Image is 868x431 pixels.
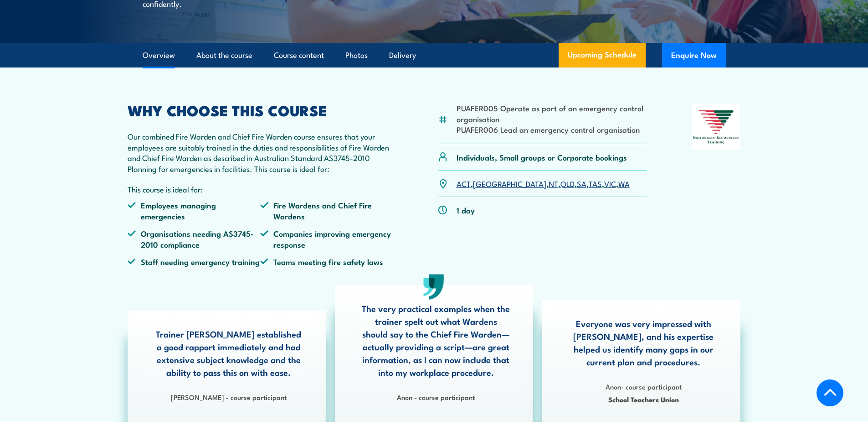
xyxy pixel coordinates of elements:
[128,131,394,174] p: Our combined Fire Warden and Chief Fire Warden course ensures that your employees are suitably tr...
[345,43,368,68] a: Photos
[362,302,510,379] p: The very practical examples when the trainer spelt out what Wardens should say to the Chief Fire ...
[128,256,261,267] li: Staff needing emergency training
[457,178,471,189] a: ACT
[457,152,627,162] p: Individuals, Small groups or Corporate bookings
[171,392,287,402] strong: [PERSON_NAME] - course participant
[604,178,616,189] a: VIC
[143,43,175,68] a: Overview
[569,317,718,368] p: Everyone was very impressed with [PERSON_NAME], and his expertise helped us identify many gaps in...
[589,178,602,189] a: TAS
[260,200,393,221] li: Fire Wardens and Chief Fire Wardens
[154,327,303,379] p: Trainer [PERSON_NAME] established a good rapport immediately and had extensive subject knowledge ...
[274,43,324,68] a: Course content
[128,228,261,249] li: Organisations needing AS3745-2010 compliance
[559,43,646,68] a: Upcoming Schedule
[577,178,586,189] a: SA
[457,205,475,215] p: 1 day
[457,124,647,135] li: PUAFER006 Lead an emergency control organisation
[618,178,630,189] a: WA
[457,103,647,124] li: PUAFER005 Operate as part of an emergency control organisation
[260,228,393,249] li: Companies improving emergency response
[260,256,393,267] li: Teams meeting fire safety laws
[569,394,718,405] span: School Teachers Union
[692,104,741,150] img: Nationally Recognised Training logo.
[473,178,546,189] a: [GEOGRAPHIC_DATA]
[560,178,575,189] a: QLD
[606,381,682,391] strong: Anon- course participant
[128,104,394,116] h2: WHY CHOOSE THIS COURSE
[549,178,558,189] a: NT
[457,178,630,189] p: , , , , , , ,
[128,200,261,221] li: Employees managing emergencies
[389,43,416,68] a: Delivery
[662,43,726,68] button: Enquire Now
[128,184,394,194] p: This course is ideal for:
[196,43,252,68] a: About the course
[397,392,475,402] strong: Anon - course participant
